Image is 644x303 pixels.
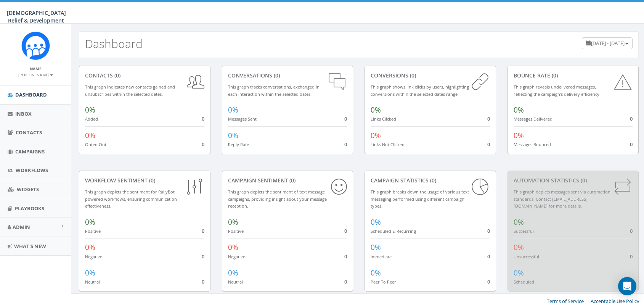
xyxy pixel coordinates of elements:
div: conversions [371,72,490,79]
span: Inbox [15,110,32,117]
span: Dashboard [15,91,47,98]
div: Campaign Statistics [371,177,490,184]
span: 0 [487,253,490,260]
small: This graph tracks conversations, exchanged in each interaction within the selected dates. [228,84,320,97]
span: 0 [344,141,347,148]
span: (0) [408,72,416,79]
small: Links Clicked [371,116,396,122]
small: Successful [514,228,534,234]
small: Positive [85,228,101,234]
span: 0% [85,217,95,227]
small: Negative [228,254,245,259]
div: Workflow Sentiment [85,177,204,184]
div: conversations [228,72,347,79]
span: (0) [113,72,120,79]
small: This graph reveals undelivered messages, reflecting the campaign's delivery efficiency. [514,84,601,97]
small: This graph indicates new contacts gained and unsubscribes within the selected dates. [85,84,175,97]
span: (0) [272,72,280,79]
small: Added [85,116,98,122]
span: 0% [514,105,524,115]
span: 0% [371,242,381,252]
small: Unsuccessful [514,254,539,259]
small: Messages Sent [228,116,257,122]
small: This graph shows link clicks by users, highlighting conversions within the selected dates range. [371,84,469,97]
span: 0 [344,278,347,285]
span: 0 [344,115,347,122]
span: [DATE] - [DATE] [591,40,625,47]
small: Scheduled & Recurring [371,228,416,234]
span: (0) [429,177,436,184]
span: 0 [630,227,633,234]
span: 0% [514,131,524,140]
small: Positive [228,228,244,234]
span: 0% [228,242,238,252]
div: Campaign Sentiment [228,177,347,184]
span: (0) [288,177,296,184]
span: Widgets [17,186,39,193]
span: [DEMOGRAPHIC_DATA] Relief & Development [7,9,66,24]
small: This graph depicts the sentiment for RallyBot-powered workflows, ensuring communication effective... [85,189,177,209]
span: Admin [13,224,30,230]
span: 0 [630,141,633,148]
span: 0% [371,105,381,115]
span: 0 [344,227,347,234]
span: 0 [202,278,204,285]
span: 0% [85,131,95,140]
small: Links Not Clicked [371,142,405,147]
small: Immediate [371,254,392,259]
span: (0) [579,177,587,184]
div: contacts [85,72,204,79]
span: 0 [344,253,347,260]
small: [PERSON_NAME] [18,72,53,77]
span: 0% [85,242,95,252]
span: 0 [202,115,204,122]
span: 0 [487,115,490,122]
small: This graph depicts messages sent via automation standards. Contact [EMAIL_ADDRESS][DOMAIN_NAME] f... [514,189,610,209]
span: 0% [371,268,381,278]
span: 0% [371,217,381,227]
span: 0 [202,141,204,148]
span: 0 [630,115,633,122]
small: Reply Rate [228,142,249,147]
span: 0 [487,278,490,285]
span: 0% [85,105,95,115]
small: Scheduled [514,279,534,285]
div: Bounce Rate [514,72,633,79]
small: Negative [85,254,102,259]
span: 0% [228,131,238,140]
span: 0% [371,131,381,140]
small: This graph breaks down the usage of various text messaging performed using different campaign types. [371,189,469,209]
span: 0 [202,253,204,260]
small: Name [30,66,42,71]
span: What's New [14,243,46,250]
a: [PERSON_NAME] [18,71,53,78]
div: Automation Statistics [514,177,633,184]
span: 0% [228,268,238,278]
span: 0% [514,217,524,227]
span: Playbooks [15,205,44,212]
small: Messages Delivered [514,116,552,122]
span: (0) [148,177,155,184]
span: Campaigns [15,148,45,155]
span: Contacts [16,129,42,136]
small: Opted Out [85,142,106,147]
span: 0 [487,141,490,148]
span: 0 [487,227,490,234]
span: 0 [630,253,633,260]
img: Rally_Corp_Logo_1.png [21,31,50,60]
span: 0% [514,268,524,278]
span: 0% [228,105,238,115]
small: Peer To Peer [371,279,396,285]
small: Neutral [228,279,243,285]
small: This graph depicts the sentiment of text message campaigns, providing insight about your message ... [228,189,327,209]
span: 0% [85,268,95,278]
span: Workflows [16,167,48,174]
span: 0 [202,227,204,234]
small: Neutral [85,279,100,285]
span: (0) [550,72,558,79]
h2: Dashboard [85,37,143,50]
small: Messages Bounced [514,142,551,147]
span: 0% [228,217,238,227]
div: Open Intercom Messenger [618,277,636,295]
span: 0% [514,242,524,252]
